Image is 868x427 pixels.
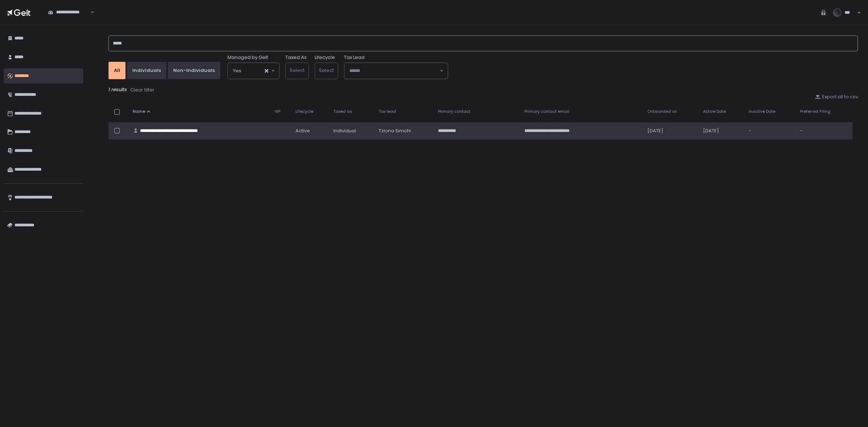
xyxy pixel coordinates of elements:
div: Tziona Simchi [379,128,429,134]
div: Search for option [43,5,94,20]
span: Taxed as [333,109,352,114]
span: VIP [275,109,280,114]
span: Managed by Gelt [227,54,268,61]
div: Clear filter [130,87,154,93]
label: Taxed As [285,54,307,61]
label: Lifecycle [315,54,335,61]
input: Search for option [349,67,439,74]
span: Yes [233,67,241,74]
span: Name [133,109,145,114]
span: Tax Lead [344,54,365,61]
button: Individuals [127,62,166,79]
div: Non-Individuals [173,67,215,74]
span: Lifecycle [295,109,313,114]
span: Select [319,67,334,74]
input: Search for option [241,67,264,74]
span: active [295,128,310,134]
button: Clear filter [130,86,155,94]
button: All [109,62,125,79]
div: Individuals [132,67,161,74]
button: Clear Selected [265,69,268,73]
div: - [749,128,791,134]
div: All [114,67,120,74]
div: Search for option [344,63,448,79]
button: Non-Individuals [168,62,220,79]
div: Individual [333,128,370,134]
div: 1 results [109,86,858,94]
span: Select [290,67,305,74]
span: Preferred Filing [800,109,830,114]
button: Export all to csv [815,94,858,100]
div: [DATE] [703,128,740,134]
div: Search for option [228,63,279,79]
span: Primary contact email [524,109,569,114]
span: Onboarded on [647,109,677,114]
span: Inactive Date [749,109,775,114]
div: [DATE] [647,128,694,134]
div: - [800,128,848,134]
span: Primary contact [438,109,470,114]
span: Active Date [703,109,726,114]
span: Tax lead [379,109,396,114]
